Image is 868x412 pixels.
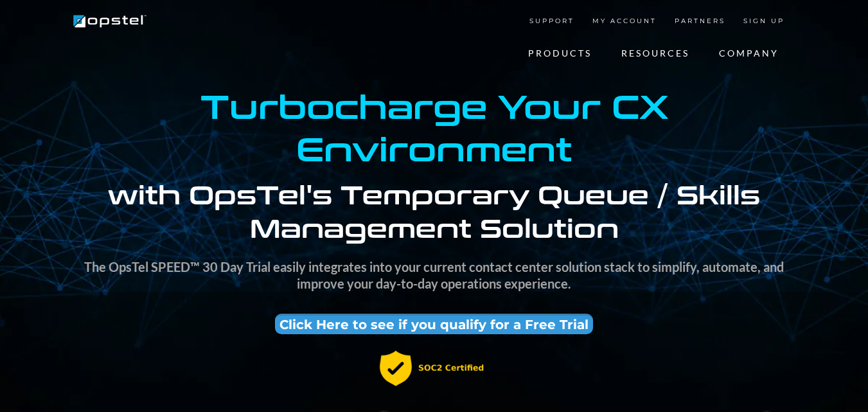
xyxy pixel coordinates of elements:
a: SIGN UP [734,8,793,35]
a: https://www.opstel.com/ [71,14,148,26]
a: RESOURCES [607,40,704,67]
strong: Environment [296,125,572,170]
span: Click Here to see if you qualify for a Free Trial [279,317,589,332]
a: MY ACCOUNT [583,8,666,35]
a: PARTNERS [666,8,734,35]
a: COMPANY [704,40,793,67]
a: SUPPORT [520,8,583,35]
a: Click Here to see if you qualify for a Free Trial [275,314,593,334]
strong: with OpsTel's Temporary Queue / Skills Management Solution [108,175,760,245]
strong: Turbocharge Your CX [200,82,668,128]
a: PRODUCTS [513,40,607,67]
img: Brand Logo [71,12,148,31]
strong: The OpsTel SPEED™ 30 Day Trial easily integrates into your current contact center solution stack ... [84,259,784,291]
